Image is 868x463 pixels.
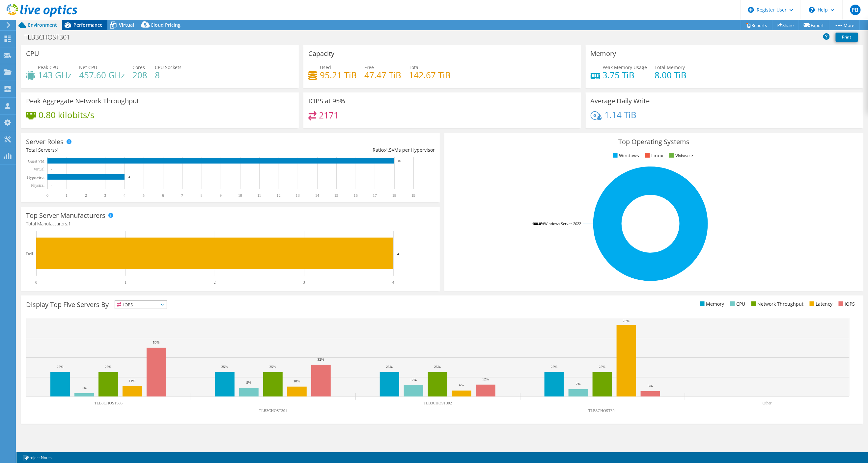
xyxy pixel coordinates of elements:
[143,193,145,198] text: 5
[104,193,106,198] text: 3
[155,64,182,70] span: CPU Sockets
[115,301,167,309] span: IOPS
[354,193,358,198] text: 16
[28,22,57,28] span: Environment
[655,71,687,79] h4: 8.00 TiB
[51,167,52,170] text: 0
[27,175,45,180] text: Hypervisor
[411,193,415,198] text: 19
[544,221,581,226] tspan: Windows Server 2022
[829,20,860,30] a: More
[246,380,251,384] text: 9%
[31,183,44,188] text: Physical
[532,221,544,226] tspan: 100.0%
[155,71,182,79] h4: 8
[364,64,374,70] span: Free
[698,300,724,308] li: Memory
[119,22,134,28] span: Virtual
[591,97,650,105] h3: Average Daily Write
[26,97,139,105] h3: Peak Aggregate Network Throughput
[26,212,105,219] h3: Top Server Manufacturers
[308,50,334,57] h3: Capacity
[836,33,858,42] a: Print
[79,71,125,79] h4: 457.60 GHz
[257,193,261,198] text: 11
[644,152,663,159] li: Linux
[294,379,300,383] text: 10%
[591,50,616,57] h3: Memory
[68,220,71,227] span: 1
[26,138,64,145] h3: Server Roles
[364,71,401,79] h4: 47.47 TiB
[334,193,338,198] text: 15
[82,386,87,390] text: 3%
[320,71,357,79] h4: 95.21 TiB
[655,64,685,70] span: Total Memory
[449,138,858,145] h3: Top Operating Systems
[750,300,804,308] li: Network Throughput
[26,251,33,256] text: Dell
[26,50,39,57] h3: CPU
[105,365,111,369] text: 25%
[269,365,276,369] text: 25%
[398,159,401,163] text: 18
[763,401,771,405] text: Other
[231,146,435,154] div: Ratio: VMs per Hypervisor
[56,147,59,153] span: 4
[85,193,87,198] text: 2
[434,365,441,369] text: 25%
[132,64,145,70] span: Cores
[79,64,97,70] span: Net CPU
[128,175,130,179] text: 4
[259,408,287,413] text: TLB3CHOST301
[603,71,647,79] h4: 3.75 TiB
[315,193,319,198] text: 14
[214,280,216,285] text: 2
[38,64,58,70] span: Peak CPU
[220,193,222,198] text: 9
[837,300,855,308] li: IOPS
[162,193,164,198] text: 6
[181,193,183,198] text: 7
[26,220,435,227] h4: Total Manufacturers:
[221,365,228,369] text: 25%
[318,357,324,361] text: 32%
[320,64,331,70] span: Used
[57,365,63,369] text: 25%
[277,193,281,198] text: 12
[599,365,605,369] text: 25%
[385,147,392,153] span: 4.5
[26,146,231,154] div: Total Servers:
[668,152,693,159] li: VMware
[18,453,56,462] a: Project Notes
[603,64,647,70] span: Peak Memory Usage
[28,159,44,164] text: Guest VM
[611,152,639,159] li: Windows
[238,193,242,198] text: 10
[124,193,126,198] text: 4
[459,383,464,387] text: 6%
[201,193,203,198] text: 8
[303,280,305,285] text: 3
[808,300,833,308] li: Latency
[125,280,126,285] text: 1
[648,384,653,388] text: 5%
[588,408,617,413] text: TLB3CHOST304
[409,71,451,79] h4: 142.67 TiB
[66,193,68,198] text: 1
[153,340,159,344] text: 50%
[73,22,102,28] span: Performance
[551,365,557,369] text: 25%
[38,71,71,79] h4: 143 GHz
[392,280,394,285] text: 4
[397,252,399,256] text: 4
[392,193,396,198] text: 18
[21,34,80,41] h1: TLB3CHOST301
[410,378,417,382] text: 12%
[373,193,377,198] text: 17
[94,401,123,405] text: TLB3CHOST303
[308,97,345,105] h3: IOPS at 95%
[35,280,37,285] text: 0
[46,193,48,198] text: 0
[424,401,452,405] text: TLB3CHOST302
